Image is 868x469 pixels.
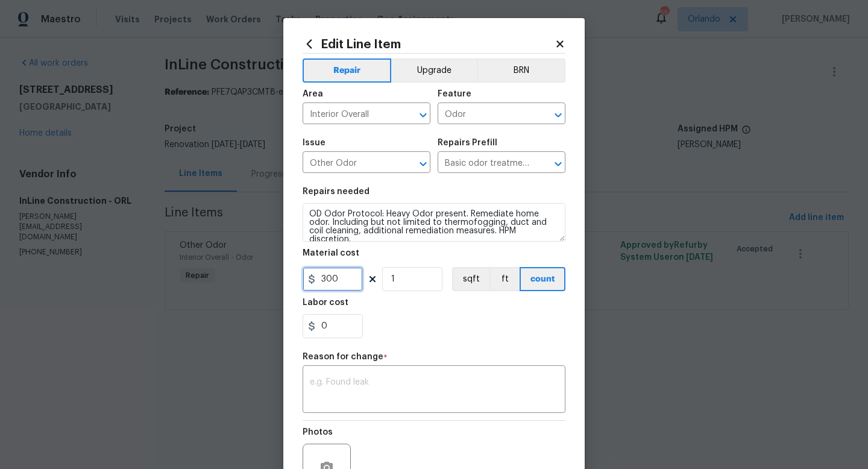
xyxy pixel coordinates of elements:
[303,58,391,83] button: Repair
[303,249,359,257] h5: Material cost
[303,428,333,436] h5: Photos
[303,37,555,51] h2: Edit Line Item
[415,156,432,172] button: Open
[489,267,520,291] button: ft
[520,267,565,291] button: count
[550,156,567,172] button: Open
[303,90,323,98] h5: Area
[415,107,432,124] button: Open
[477,58,565,83] button: BRN
[391,58,477,83] button: Upgrade
[303,353,383,361] h5: Reason for change
[452,267,489,291] button: sqft
[303,203,565,242] textarea: OD Odor Protocol: Heavy Odor present. Remediate home odor. Including but not limited to thermofog...
[438,90,471,98] h5: Feature
[303,298,348,307] h5: Labor cost
[303,139,325,147] h5: Issue
[303,187,370,196] h5: Repairs needed
[438,139,497,147] h5: Repairs Prefill
[550,107,567,124] button: Open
